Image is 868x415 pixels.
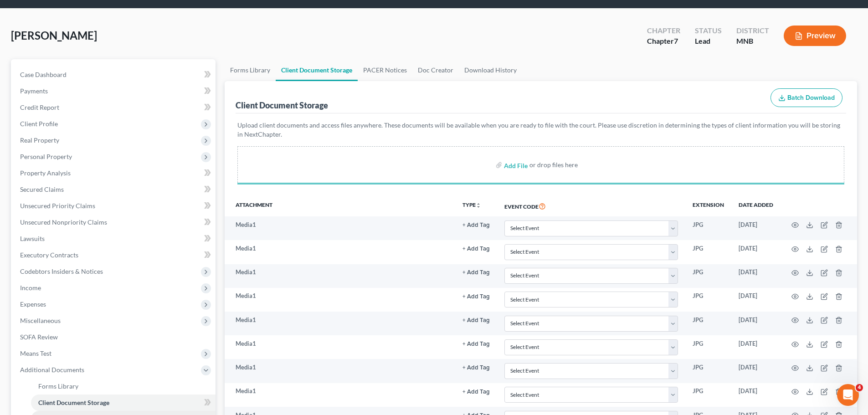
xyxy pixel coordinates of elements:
span: Case Dashboard [20,71,67,78]
td: JPG [685,359,731,383]
a: + Add Tag [462,292,490,300]
td: Media1 [225,216,455,240]
div: District [736,26,769,36]
span: Property Analysis [20,169,71,177]
div: Chapter [647,36,680,46]
span: Credit Report [20,103,59,111]
td: JPG [685,240,731,264]
span: Personal Property [20,153,72,160]
a: + Add Tag [462,339,490,348]
a: Case Dashboard [13,67,216,83]
span: 7 [674,36,678,45]
span: Income [20,284,41,292]
span: Means Test [20,349,51,357]
span: Unsecured Priority Claims [20,202,95,210]
span: Forms Library [38,382,78,390]
a: Executory Contracts [13,247,216,263]
button: Batch Download [770,88,842,108]
span: SOFA Review [20,333,58,341]
th: Extension [685,195,731,216]
a: + Add Tag [462,268,490,277]
span: Expenses [20,300,46,308]
span: Client Document Storage [38,399,109,406]
a: + Add Tag [462,244,490,253]
td: [DATE] [731,383,781,407]
span: 4 [856,384,863,391]
button: + Add Tag [462,341,490,347]
a: Secured Claims [13,181,216,198]
span: Unsecured Nonpriority Claims [20,218,107,226]
a: PACER Notices [358,59,412,81]
td: [DATE] [731,312,781,335]
div: Status [695,26,722,36]
td: Media1 [225,359,455,383]
span: Additional Documents [20,366,84,374]
button: + Add Tag [462,365,490,371]
a: Unsecured Priority Claims [13,198,216,214]
a: Forms Library [31,378,216,395]
a: Forms Library [225,59,276,81]
td: [DATE] [731,359,781,383]
button: + Add Tag [462,246,490,252]
button: Preview [784,26,846,46]
td: JPG [685,216,731,240]
span: Codebtors Insiders & Notices [20,267,103,275]
p: Upload client documents and access files anywhere. These documents will be available when you are... [237,121,844,139]
a: Client Document Storage [31,395,216,411]
td: [DATE] [731,335,781,359]
span: Miscellaneous [20,317,61,324]
a: Property Analysis [13,165,216,181]
a: Unsecured Nonpriority Claims [13,214,216,231]
td: Media1 [225,383,455,407]
a: + Add Tag [462,387,490,395]
td: JPG [685,383,731,407]
th: Event Code [497,195,685,216]
span: Executory Contracts [20,251,78,259]
a: + Add Tag [462,363,490,372]
span: Real Property [20,136,59,144]
div: Chapter [647,26,680,36]
button: + Add Tag [462,389,490,395]
td: JPG [685,335,731,359]
td: [DATE] [731,240,781,264]
i: unfold_more [476,203,481,208]
a: SOFA Review [13,329,216,345]
span: [PERSON_NAME] [11,29,97,42]
span: Secured Claims [20,185,64,193]
th: Attachment [225,195,455,216]
td: Media1 [225,240,455,264]
a: Client Document Storage [276,59,358,81]
button: + Add Tag [462,270,490,276]
a: Credit Report [13,99,216,116]
a: Doc Creator [412,59,459,81]
span: Payments [20,87,48,95]
a: Download History [459,59,522,81]
td: JPG [685,288,731,312]
span: Client Profile [20,120,58,128]
td: [DATE] [731,216,781,240]
div: or drop files here [529,160,578,169]
td: [DATE] [731,288,781,312]
iframe: Intercom live chat [837,384,859,406]
button: + Add Tag [462,318,490,323]
span: Lawsuits [20,235,45,242]
span: Batch Download [787,94,835,102]
a: Lawsuits [13,231,216,247]
th: Date added [731,195,781,216]
div: Lead [695,36,722,46]
button: TYPEunfold_more [462,202,481,208]
td: Media1 [225,288,455,312]
a: + Add Tag [462,220,490,229]
td: Media1 [225,335,455,359]
button: + Add Tag [462,294,490,300]
td: [DATE] [731,264,781,288]
div: Client Document Storage [236,100,328,111]
td: Media1 [225,312,455,335]
td: Media1 [225,264,455,288]
td: JPG [685,312,731,335]
div: MNB [736,36,769,46]
a: + Add Tag [462,316,490,324]
a: Payments [13,83,216,99]
td: JPG [685,264,731,288]
button: + Add Tag [462,222,490,228]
